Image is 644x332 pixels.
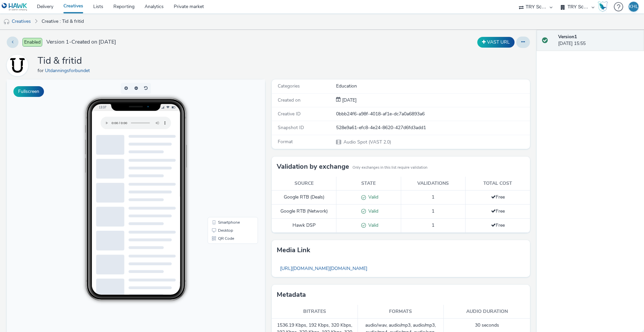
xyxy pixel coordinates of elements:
[476,37,516,48] div: Duplicate the creative as a VAST URL
[491,194,505,200] span: Free
[45,67,93,74] a: Utdanningsforbundet
[558,34,639,47] div: [DATE] 15:55
[7,62,31,68] a: Utdanningsforbundet
[202,147,250,155] li: Desktop
[278,124,304,131] span: Snapshot ID
[277,162,349,172] h3: Validation by exchange
[13,86,44,97] button: Fullscreen
[272,205,336,219] td: Google RTB (Network)
[38,67,45,74] span: for
[353,165,427,170] small: Only exchanges in this list require validation
[277,245,310,255] h3: Media link
[278,97,301,103] span: Created on
[8,56,27,75] img: Utdanningsforbundet
[272,305,358,319] th: Bitrates
[366,194,378,200] span: Valid
[336,83,529,90] div: Education
[366,208,378,214] span: Valid
[38,55,93,67] h1: Tid & fritid
[211,149,226,153] span: Desktop
[366,222,378,228] span: Valid
[341,97,357,103] span: [DATE]
[491,208,505,214] span: Free
[598,1,608,12] img: Hawk Academy
[92,26,100,30] span: 13:37
[629,2,638,12] div: KHL
[466,177,530,190] th: Total cost
[336,124,529,131] div: 528e9a61-efc8-4e24-8620-427d6fd3add1
[38,13,87,30] a: Creative : Tid & fritid
[558,34,577,40] strong: Version 1
[432,194,434,200] span: 1
[477,37,515,48] button: VAST URL
[46,38,116,46] span: Version 1 - Created on [DATE]
[277,262,371,275] a: [URL][DOMAIN_NAME][DOMAIN_NAME]
[272,177,336,190] th: Source
[432,208,434,214] span: 1
[211,141,233,145] span: Smartphone
[491,222,505,228] span: Free
[272,190,336,205] td: Google RTB (Deals)
[277,290,306,300] h3: Metadata
[336,177,401,190] th: State
[444,305,530,319] th: Audio duration
[336,111,529,117] div: 0bbb24f6-a98f-4018-af1e-dc7a0a6893a6
[202,139,250,147] li: Smartphone
[202,155,250,163] li: QR Code
[22,38,42,47] span: Enabled
[278,83,300,89] span: Categories
[2,3,28,11] img: undefined Logo
[343,139,391,145] span: Audio Spot (VAST 2.0)
[278,111,301,117] span: Creative ID
[341,97,357,104] div: Creation 19 August 2025, 15:55
[358,305,444,319] th: Formats
[272,218,336,232] td: Hawk DSP
[211,157,227,161] span: QR Code
[598,1,610,12] a: Hawk Academy
[432,222,434,228] span: 1
[278,139,293,145] span: Format
[401,177,466,190] th: Validations
[3,18,10,25] img: audio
